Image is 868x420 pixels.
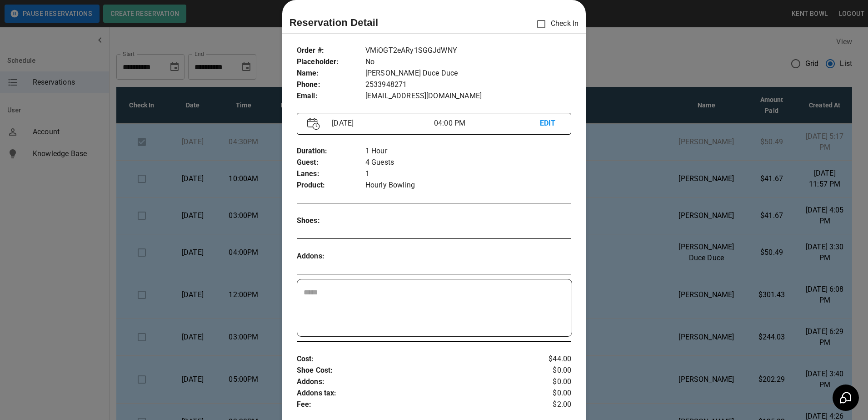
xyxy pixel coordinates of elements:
[365,68,571,79] p: [PERSON_NAME] Duce Duce
[297,388,526,399] p: Addons tax :
[297,399,526,410] p: Fee :
[289,15,379,30] p: Reservation Detail
[297,56,365,68] p: Placeholder :
[540,118,561,129] p: EDIT
[532,15,579,34] p: Check In
[297,180,365,191] p: Product :
[365,180,571,191] p: Hourly Bowling
[297,91,365,102] p: Email :
[297,146,365,157] p: Duration :
[526,399,572,410] p: $2.00
[365,168,571,180] p: 1
[365,56,571,68] p: No
[365,91,571,102] p: [EMAIL_ADDRESS][DOMAIN_NAME]
[297,251,365,262] p: Addons :
[307,118,320,130] img: Vector
[297,168,365,180] p: Lanes :
[526,376,572,388] p: $0.00
[365,146,571,157] p: 1 Hour
[328,118,434,129] p: [DATE]
[434,118,540,129] p: 04:00 PM
[297,68,365,79] p: Name :
[297,157,365,168] p: Guest :
[526,354,572,365] p: $44.00
[297,365,526,376] p: Shoe Cost :
[365,45,571,56] p: VMiOGT2eARy1SGGJdWNY
[365,157,571,168] p: 4 Guests
[526,365,572,376] p: $0.00
[297,215,365,227] p: Shoes :
[297,45,365,56] p: Order # :
[297,354,526,365] p: Cost :
[365,79,571,91] p: 2533948271
[297,79,365,91] p: Phone :
[526,388,572,399] p: $0.00
[297,376,526,388] p: Addons :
